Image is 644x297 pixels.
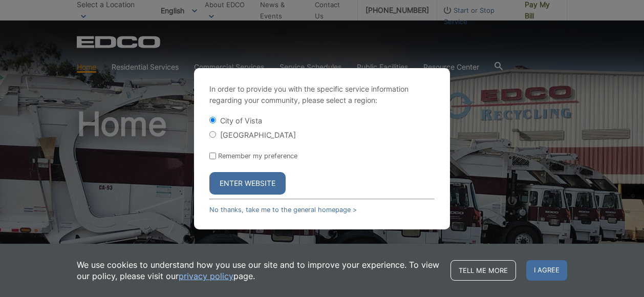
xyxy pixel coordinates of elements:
span: I agree [526,260,567,281]
a: No thanks, take me to the general homepage > [209,206,357,214]
p: We use cookies to understand how you use our site and to improve your experience. To view our pol... [77,259,440,282]
a: Tell me more [450,260,516,281]
label: City of Vista [220,116,262,125]
label: Remember my preference [218,152,297,160]
p: In order to provide you with the specific service information regarding your community, please se... [209,83,435,106]
button: Enter Website [209,172,286,195]
label: [GEOGRAPHIC_DATA] [220,131,296,139]
a: privacy policy [179,270,233,282]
